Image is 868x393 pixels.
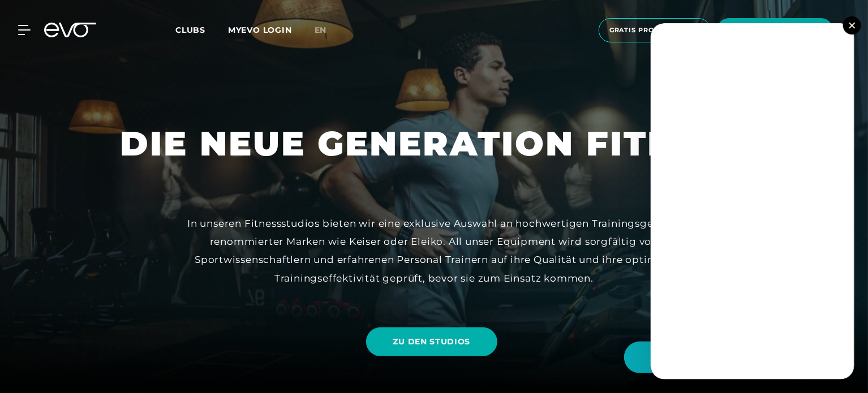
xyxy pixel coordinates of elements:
[849,22,855,28] img: close.svg
[714,18,836,42] a: Jetzt Mitglied werden
[120,122,748,166] h1: DIE NEUE GENERATION FITNESS
[624,342,845,373] button: Hallo Athlet! Was möchtest du tun?
[228,25,292,35] a: MYEVO LOGIN
[315,25,327,35] span: en
[175,25,205,35] span: Clubs
[393,336,471,348] span: ZU DEN STUDIOS
[609,25,700,35] span: Gratis Probetraining
[315,24,341,37] a: en
[366,319,502,365] a: ZU DEN STUDIOS
[179,214,689,287] div: In unseren Fitnessstudios bieten wir eine exklusive Auswahl an hochwertigen Trainingsgeräten reno...
[595,18,714,42] a: Gratis Probetraining
[175,24,228,35] a: Clubs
